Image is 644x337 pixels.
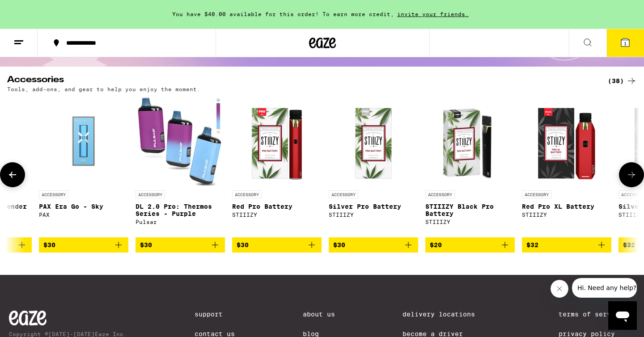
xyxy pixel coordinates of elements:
p: ACCESSORY [232,190,262,198]
a: About Us [303,311,335,318]
p: Red Pro Battery [232,203,322,210]
p: Silver Pro Battery [329,203,418,210]
h2: Accessories [7,76,593,86]
a: Open page for DL 2.0 Pro: Thermos Series - Purple from Pulsar [136,97,225,237]
a: (38) [608,76,637,86]
a: Terms of Service [559,311,635,318]
img: STIIIZY - Silver Pro Battery [329,97,418,186]
div: STIIIZY [232,212,322,218]
button: Add to bag [425,237,515,253]
p: ACCESSORY [136,190,165,198]
span: $30 [237,241,249,249]
p: ACCESSORY [522,190,551,198]
p: STIIIZY Black Pro Battery [425,203,515,217]
button: Add to bag [522,237,611,253]
button: Add to bag [329,237,418,253]
button: Add to bag [232,237,322,253]
span: 1 [624,41,627,46]
img: STIIIZY - Red Pro XL Battery [522,97,611,186]
span: You have $40.00 available for this order! To earn more credit, [172,11,394,17]
span: $20 [430,241,442,249]
div: STIIIZY [425,219,515,225]
p: ACCESSORY [39,190,68,198]
button: Add to bag [39,237,128,253]
img: Pulsar - DL 2.0 Pro: Thermos Series - Purple [136,97,225,186]
a: Open page for Red Pro Battery from STIIIZY [232,97,322,237]
span: $30 [333,241,345,249]
p: ACCESSORY [425,190,455,198]
iframe: Message from company [572,278,637,298]
div: PAX [39,212,128,218]
div: STIIIZY [329,212,418,218]
img: PAX - PAX Era Go - Sky [39,97,128,186]
a: Open page for PAX Era Go - Sky from PAX [39,97,128,237]
p: PAX Era Go - Sky [39,203,128,210]
p: Tools, add-ons, and gear to help you enjoy the moment. [7,86,200,92]
div: STIIIZY [522,212,611,218]
a: Open page for Silver Pro Battery from STIIIZY [329,97,418,237]
a: Support [195,311,235,318]
a: Open page for Red Pro XL Battery from STIIIZY [522,97,611,237]
button: Add to bag [136,237,225,253]
div: Pulsar [136,219,225,225]
img: STIIIZY - Red Pro Battery [232,97,322,186]
p: ACCESSORY [329,190,358,198]
iframe: Close message [551,280,568,298]
img: STIIIZY - STIIIZY Black Pro Battery [425,97,515,186]
span: $30 [43,241,55,249]
p: Red Pro XL Battery [522,203,611,210]
a: Open page for STIIIZY Black Pro Battery from STIIIZY [425,97,515,237]
button: 1 [606,29,644,57]
iframe: Button to launch messaging window [608,301,637,330]
span: $32 [526,241,538,249]
span: invite your friends. [394,11,472,17]
p: DL 2.0 Pro: Thermos Series - Purple [136,203,225,217]
span: $30 [140,241,152,249]
a: Delivery Locations [402,311,491,318]
span: $32 [623,241,635,249]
